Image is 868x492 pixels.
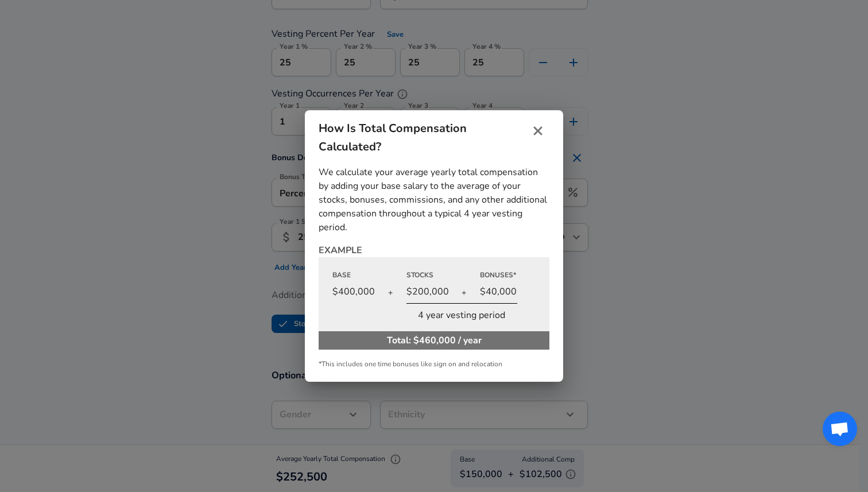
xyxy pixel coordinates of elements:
span: Stocks [406,270,433,280]
p: $40,000 [480,285,536,299]
button: close [526,119,549,142]
span: Base [332,270,351,280]
div: + [388,287,406,299]
p: *This includes one time bonuses like sign on and relocation [319,359,549,370]
div: Open chat [823,412,857,446]
p: EXAMPLE [319,243,549,257]
p: $400,000 [332,285,388,299]
p: 4 year vesting period [406,308,517,322]
span: Bonuses* [480,270,516,280]
h6: How Is Total Compensation Calculated? [319,119,511,156]
p: $200,000 [406,285,462,299]
p: We calculate your average yearly total compensation by adding your base salary to the average of ... [319,165,549,234]
p: Total: $460,000 / year [319,331,549,350]
div: + [462,287,480,299]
